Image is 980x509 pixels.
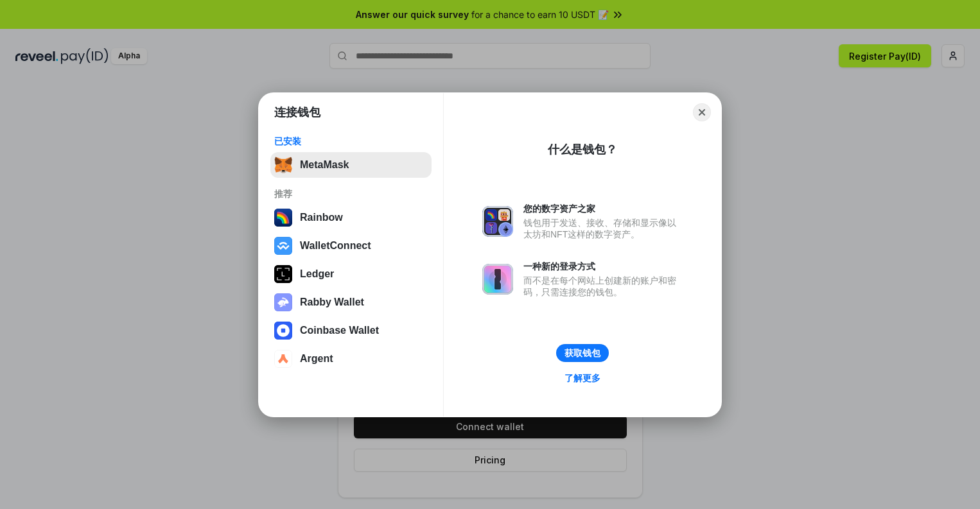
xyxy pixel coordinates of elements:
img: svg+xml,%3Csvg%20width%3D%2228%22%20height%3D%2228%22%20viewBox%3D%220%200%2028%2028%22%20fill%3D... [274,322,292,340]
img: svg+xml,%3Csvg%20fill%3D%22none%22%20height%3D%2233%22%20viewBox%3D%220%200%2035%2033%22%20width%... [274,156,292,174]
div: WalletConnect [300,240,371,252]
div: 什么是钱包？ [548,142,617,157]
button: 获取钱包 [556,344,609,362]
div: 您的数字资产之家 [523,203,683,214]
div: Ledger [300,268,334,280]
a: 了解更多 [557,370,608,386]
div: 了解更多 [564,372,600,384]
h1: 连接钱包 [274,105,320,120]
img: svg+xml,%3Csvg%20xmlns%3D%22http%3A%2F%2Fwww.w3.org%2F2000%2Fsvg%22%20fill%3D%22none%22%20viewBox... [274,293,292,311]
button: WalletConnect [270,233,432,259]
button: Ledger [270,261,432,287]
button: Coinbase Wallet [270,318,432,343]
div: 获取钱包 [564,347,600,359]
div: 已安装 [274,135,428,147]
img: svg+xml,%3Csvg%20xmlns%3D%22http%3A%2F%2Fwww.w3.org%2F2000%2Fsvg%22%20fill%3D%22none%22%20viewBox... [482,206,513,237]
img: svg+xml,%3Csvg%20width%3D%22120%22%20height%3D%22120%22%20viewBox%3D%220%200%20120%20120%22%20fil... [274,209,292,227]
div: Argent [300,353,333,365]
div: 一种新的登录方式 [523,261,683,272]
div: MetaMask [300,159,349,171]
img: svg+xml,%3Csvg%20width%3D%2228%22%20height%3D%2228%22%20viewBox%3D%220%200%2028%2028%22%20fill%3D... [274,350,292,368]
button: Rabby Wallet [270,289,432,315]
img: svg+xml,%3Csvg%20width%3D%2228%22%20height%3D%2228%22%20viewBox%3D%220%200%2028%2028%22%20fill%3D... [274,237,292,255]
img: svg+xml,%3Csvg%20xmlns%3D%22http%3A%2F%2Fwww.w3.org%2F2000%2Fsvg%22%20width%3D%2228%22%20height%3... [274,265,292,283]
img: svg+xml,%3Csvg%20xmlns%3D%22http%3A%2F%2Fwww.w3.org%2F2000%2Fsvg%22%20fill%3D%22none%22%20viewBox... [482,264,513,295]
button: MetaMask [270,152,432,178]
div: Coinbase Wallet [300,325,379,336]
div: 推荐 [274,188,428,200]
button: Argent [270,346,432,372]
div: Rabby Wallet [300,297,364,308]
button: Rainbow [270,205,432,230]
button: Close [693,103,711,121]
div: Rainbow [300,212,343,223]
div: 钱包用于发送、接收、存储和显示像以太坊和NFT这样的数字资产。 [523,217,683,240]
div: 而不是在每个网站上创建新的账户和密码，只需连接您的钱包。 [523,275,683,298]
